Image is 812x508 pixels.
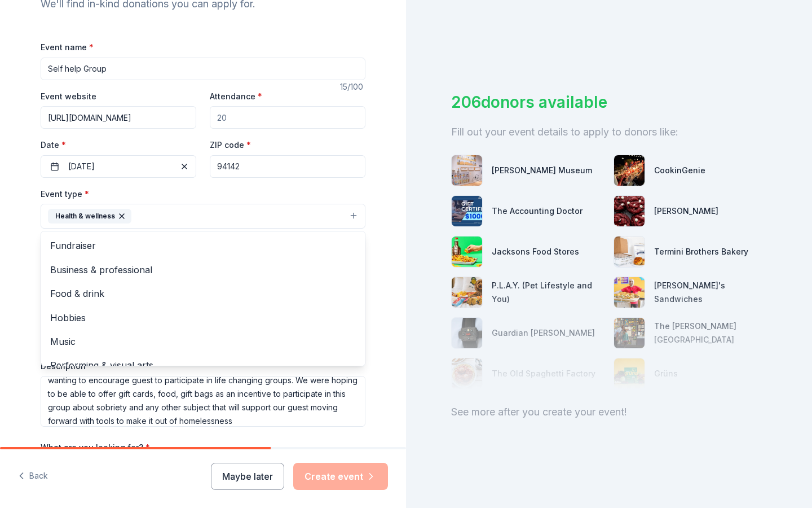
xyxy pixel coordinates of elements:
span: Food & drink [50,286,356,301]
div: Health & wellness [48,209,131,224]
div: Health & wellness [41,231,365,366]
span: Music [50,334,356,349]
span: Business & professional [50,262,356,277]
button: Health & wellness [41,204,365,229]
span: Performing & visual arts [50,358,356,373]
span: Hobbies [50,310,356,325]
span: Fundraiser [50,238,356,253]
